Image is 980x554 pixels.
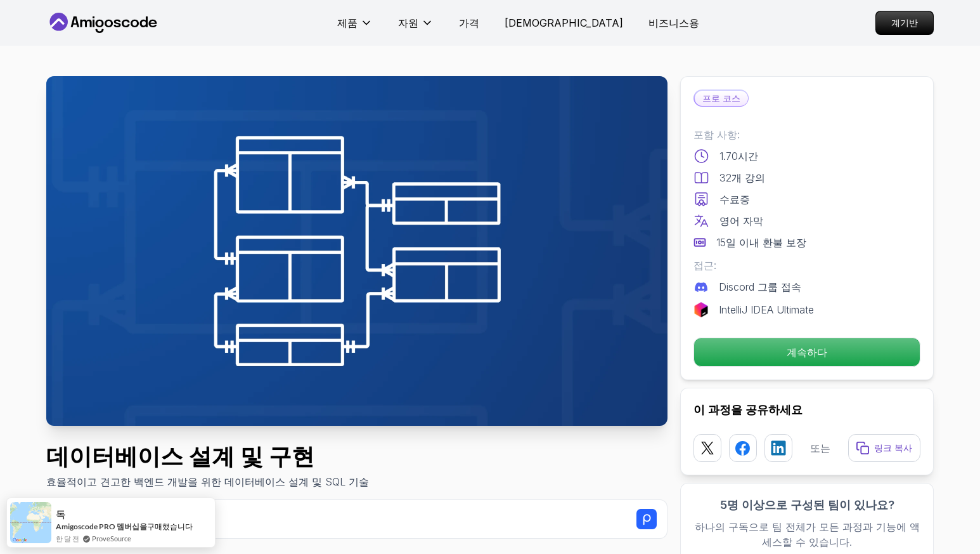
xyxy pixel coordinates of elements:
font: 비즈니스용 [648,16,699,29]
font: 계기반 [891,17,918,28]
font: 자원 [398,16,418,29]
font: 가격 [459,16,479,29]
font: 효율적이고 견고한 백엔드 개발을 위한 데이터베이스 설계 및 SQL 기술 [46,475,369,488]
font: [DEMOGRAPHIC_DATA] [505,16,623,29]
img: 제트브레인스 로고 [693,302,709,317]
button: 링크 복사 [848,434,920,462]
font: 1.70시간 [719,150,758,162]
font: 32개 강의 [719,171,765,184]
font: 또는 [810,442,830,454]
font: 이 과정을 공유하세요 [693,403,803,416]
font: IntelliJ IDEA Ultimate [719,303,814,316]
a: 비즈니스용 [648,15,699,30]
iframe: 채팅 위젯 [901,475,980,535]
font: 계속하다 [787,346,827,359]
a: 계기반 [875,11,934,35]
font: 독 [56,508,65,520]
a: ProveSource [92,533,131,544]
font: 접근: [693,259,716,272]
button: 자원 [398,15,434,41]
font: 하나의 구독으로 팀 전체가 모든 과정과 기능에 액세스할 수 있습니다. [695,520,920,548]
button: 계속하다 [693,338,920,367]
img: provesource 소셜 증명 알림 이미지 [10,502,51,543]
font: 프로 코스 [702,93,740,103]
font: 한 달 전 [56,534,79,543]
img: 데이터베이스 디자인 썸네일 [46,76,667,426]
font: 15일 이내 환불 보장 [716,236,806,249]
font: 링크 복사 [874,442,912,453]
font: 5명 이상으로 구성된 팀이 있나요? [720,498,894,511]
a: 가격 [459,15,479,30]
font: 제품 [337,16,358,29]
a: Amigoscode PRO 멤버십을 [56,522,147,531]
a: [DEMOGRAPHIC_DATA] [505,15,623,30]
button: 제품 [337,15,373,41]
font: 수료증 [719,193,750,206]
font: Discord 그룹 접속 [719,280,801,293]
font: 포함 사항: [693,128,740,141]
font: 구매했습니다 [147,522,193,531]
font: 데이터베이스 설계 및 구현 [46,442,314,470]
font: 영어 자막 [719,214,763,227]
